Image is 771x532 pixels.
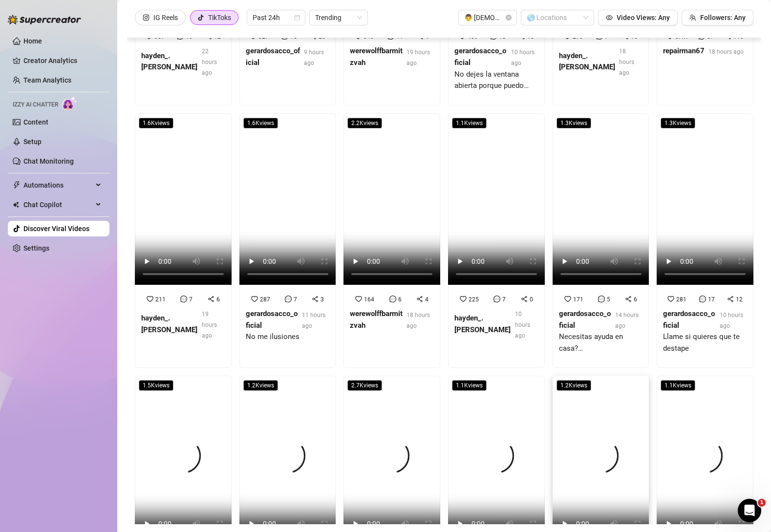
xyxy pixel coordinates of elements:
span: 6 [398,296,402,303]
span: 7 [294,296,297,303]
span: 1 [758,499,766,507]
span: message [389,296,396,302]
button: Video Views: Any [598,10,678,25]
strong: werewolffbarmitzvah [350,46,403,67]
span: 281 [676,296,686,303]
a: Chat Monitoring [23,157,74,165]
span: 1.2K views [557,380,591,391]
span: Trending [315,10,362,25]
div: Necesitas ayuda en casa? @saccoleandro_oficial [559,331,643,354]
span: 4 [425,296,428,303]
div: No dejes la ventana abierta porque puedo entrar a tu habitación [454,69,538,92]
span: 0 [530,296,533,303]
span: 6 [634,296,637,303]
span: heart [564,296,571,302]
strong: gerardosacco_oficial [559,309,611,330]
a: Content [23,118,48,126]
span: 10 hours ago [515,311,530,339]
span: 211 [155,296,166,303]
span: 18 hours ago [708,48,744,55]
a: 1.1Kviews22570hayden_.[PERSON_NAME]10 hours ago [448,113,545,368]
span: share-alt [521,296,528,302]
span: 11 hours ago [302,312,325,329]
span: 19 hours ago [202,311,217,339]
a: Creator Analytics [23,53,102,68]
span: message [285,296,292,302]
strong: hayden_.[PERSON_NAME] [454,314,511,334]
span: message [180,296,187,302]
span: team [689,14,696,21]
span: heart [251,296,258,302]
strong: gerardosacco_oficial [663,309,715,330]
img: AI Chatter [62,96,77,110]
span: heart [147,296,153,302]
a: Home [23,37,42,45]
span: heart [355,296,362,302]
span: thunderbolt [13,181,21,189]
span: heart [460,296,467,302]
span: 👨 Male [464,10,511,25]
span: Automations [23,177,93,193]
span: 1.5K views [139,380,173,391]
a: Discover Viral Videos [23,225,89,233]
span: 1.1K views [661,380,695,391]
span: instagram [143,14,150,21]
strong: gerardosacco_oficial [246,46,300,67]
div: Llame si quieres que te destape [663,331,747,354]
a: 1.6Kviews28773gerardosacco_oficial11 hours agoNo me ilusiones [239,113,336,368]
span: 18 hours ago [407,312,430,329]
span: 164 [364,296,374,303]
span: 7 [189,296,193,303]
span: eye [606,14,613,21]
span: Followers: Any [700,14,746,21]
span: message [699,296,706,302]
span: 1.1K views [452,380,487,391]
div: No me ilusiones [246,331,330,343]
span: 1.6K views [139,118,173,128]
span: 225 [469,296,479,303]
span: 6 [216,296,220,303]
span: 10 hours ago [511,49,535,66]
strong: hayden_.[PERSON_NAME] [141,314,197,334]
span: share-alt [727,296,734,302]
span: share-alt [625,296,632,302]
img: Chat Copilot [13,201,19,208]
span: close-circle [506,15,512,21]
a: 1.6Kviews21176hayden_.[PERSON_NAME]19 hours ago [135,113,232,368]
span: 1.2K views [243,380,278,391]
span: 19 hours ago [407,49,430,66]
strong: gerardosacco_oficial [454,46,506,67]
span: share-alt [312,296,319,302]
span: 2.7K views [347,380,382,391]
span: Izzy AI Chatter [13,100,58,109]
div: IG Reels [153,10,178,25]
button: Followers: Any [682,10,753,25]
span: 2.2K views [347,118,382,128]
strong: gerardosacco_oficial [246,309,298,330]
span: 287 [260,296,270,303]
span: Chat Copilot [23,197,93,213]
span: 12 [736,296,743,303]
span: share-alt [208,296,214,302]
span: 14 hours ago [615,312,639,329]
span: 171 [573,296,583,303]
span: Past 24h [253,10,300,25]
strong: hayden_.[PERSON_NAME] [141,51,197,72]
span: message [493,296,500,302]
span: tik-tok [197,14,204,21]
div: TikToks [208,10,231,25]
span: 17 [708,296,715,303]
a: 1.3Kviews2811712gerardosacco_oficial10 hours agoLlame si quieres que te destape [657,113,753,368]
span: 22 hours ago [202,48,217,76]
span: 3 [321,296,324,303]
a: Team Analytics [23,76,71,84]
span: 7 [502,296,506,303]
span: 1.3K views [661,118,695,128]
span: 18 hours ago [619,48,634,76]
strong: hayden_.[PERSON_NAME] [559,51,615,72]
strong: werewolffbarmitzvah [350,309,403,330]
span: Video Views: Any [617,14,670,21]
a: 2.2Kviews16464werewolffbarmitzvah18 hours ago [343,113,440,368]
span: calendar [294,15,300,21]
img: logo-BBDzfeDw.svg [8,15,81,24]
